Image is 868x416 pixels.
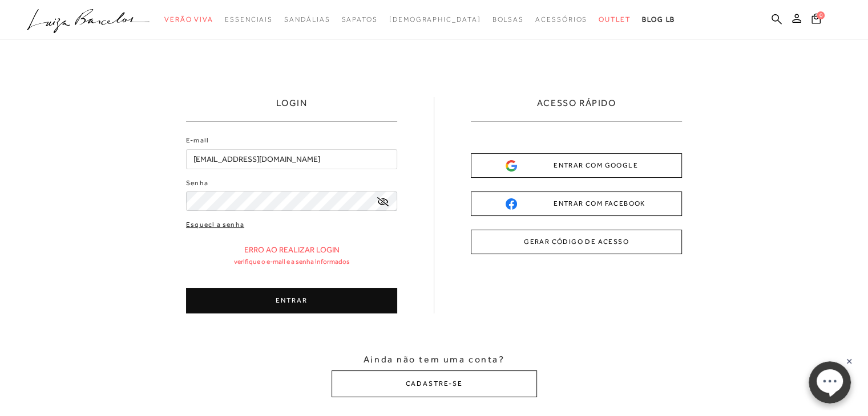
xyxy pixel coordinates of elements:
button: ENTRAR COM GOOGLE [471,153,682,178]
span: Outlet [599,15,631,23]
button: ENTRAR [186,288,397,313]
a: categoryNavScreenReaderText [492,9,524,30]
span: Bolsas [492,15,524,23]
a: exibir senha [377,197,389,206]
span: Ainda não tem uma conta? [364,353,504,366]
div: ENTRAR COM FACEBOOK [506,198,647,210]
span: Sapatos [341,15,377,23]
span: Sandálias [284,15,330,23]
span: Verão Viva [164,15,213,23]
span: 0 [817,11,825,19]
span: BLOG LB [642,15,675,23]
label: Senha [186,178,208,189]
a: BLOG LB [642,9,675,30]
h2: ACESSO RÁPIDO [537,97,616,121]
div: ENTRAR COM GOOGLE [506,160,647,172]
a: categoryNavScreenReaderText [164,9,213,30]
span: [DEMOGRAPHIC_DATA] [389,15,481,23]
h1: LOGIN [276,97,308,121]
a: categoryNavScreenReaderText [284,9,330,30]
a: categoryNavScreenReaderText [341,9,377,30]
span: Acessórios [535,15,587,23]
p: Verifique o e-mail e a senha informados [234,258,350,266]
label: E-mail [186,135,209,146]
button: 0 [808,13,824,28]
p: Erro ao realizar login [244,245,340,255]
span: Essenciais [225,15,273,23]
a: categoryNavScreenReaderText [535,9,587,30]
a: categoryNavScreenReaderText [599,9,631,30]
button: ENTRAR COM FACEBOOK [471,191,682,216]
button: GERAR CÓDIGO DE ACESSO [471,230,682,254]
input: E-mail [186,149,397,169]
a: noSubCategoriesText [389,9,481,30]
a: categoryNavScreenReaderText [225,9,273,30]
button: CADASTRE-SE [332,370,537,397]
a: Esqueci a senha [186,219,244,230]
